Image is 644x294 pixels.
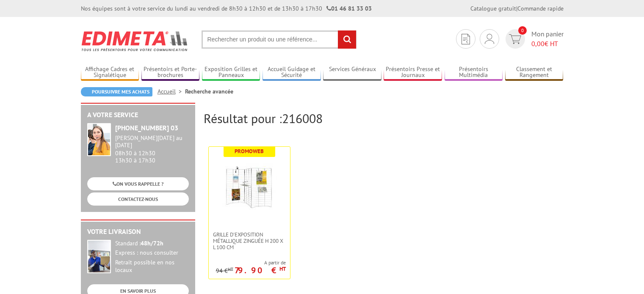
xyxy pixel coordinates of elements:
[216,259,286,266] span: A partir de
[338,30,356,49] input: rechercher
[517,5,564,12] a: Commande rapide
[509,34,521,44] img: devis rapide
[222,159,277,214] img: Grille d'exposition métallique Zinguée H 200 x L 100 cm
[115,240,189,247] div: Standard :
[202,66,260,80] a: Exposition Grilles et Panneaux
[216,268,233,274] p: 94 €
[87,228,189,236] h2: Votre livraison
[115,249,189,257] div: Express : nous consulter
[81,4,372,13] div: Nos équipes sont à votre service du lundi au vendredi de 8h30 à 12h30 et de 13h30 à 17h30
[263,66,321,80] a: Accueil Guidage et Sécurité
[470,4,564,13] div: |
[81,87,152,96] a: Poursuivre mes achats
[518,26,527,35] span: 0
[503,29,564,49] a: devis rapide 0 Mon panier 0,00€ HT
[115,259,189,274] div: Retrait possible en nos locaux
[141,239,163,247] strong: 48h/72h
[279,265,286,272] sup: HT
[323,66,381,80] a: Services Généraux
[81,25,189,57] img: Edimeta
[531,39,564,49] span: € HT
[485,34,494,44] img: devis rapide
[470,5,516,12] a: Catalogue gratuit
[505,66,564,80] a: Classement et Rangement
[213,231,286,250] span: Grille d'exposition métallique Zinguée H 200 x L 100 cm
[87,240,111,273] img: widget-livraison.jpg
[87,192,189,206] a: CONTACTEZ-NOUS
[326,5,372,12] strong: 01 46 81 33 03
[204,111,564,125] h2: Résultat pour :
[115,124,178,132] strong: [PHONE_NUMBER] 03
[209,231,290,250] a: Grille d'exposition métallique Zinguée H 200 x L 100 cm
[87,111,189,119] h2: A votre service
[445,66,503,80] a: Présentoirs Multimédia
[235,148,264,155] b: Promoweb
[235,268,286,273] p: 79.90 €
[282,110,323,126] span: 216008
[531,39,544,48] span: 0,00
[158,88,185,95] a: Accueil
[531,29,564,49] span: Mon panier
[462,34,470,44] img: devis rapide
[81,66,139,80] a: Affichage Cadres et Signalétique
[141,66,200,80] a: Présentoirs et Porte-brochures
[202,30,357,49] input: Rechercher un produit ou une référence...
[87,123,111,156] img: widget-service.jpg
[228,266,233,272] sup: HT
[115,135,189,164] div: 08h30 à 12h30 13h30 à 17h30
[185,87,233,96] li: Recherche avancée
[115,135,189,149] div: [PERSON_NAME][DATE] au [DATE]
[384,66,442,80] a: Présentoirs Presse et Journaux
[87,177,189,190] a: ON VOUS RAPPELLE ?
